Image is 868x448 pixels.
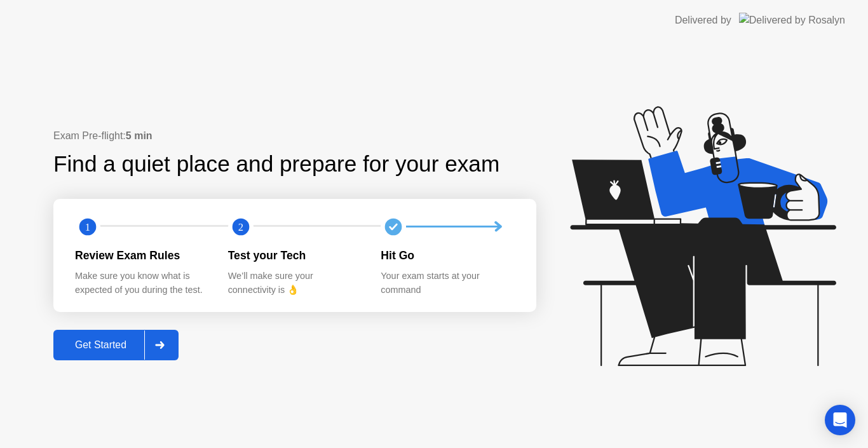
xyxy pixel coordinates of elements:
[57,339,144,351] div: Get Started
[381,247,513,264] div: Hit Go
[53,147,501,181] div: Find a quiet place and prepare for your exam
[85,221,90,233] text: 1
[53,330,179,360] button: Get Started
[75,247,208,264] div: Review Exam Rules
[228,247,361,264] div: Test your Tech
[75,269,208,297] div: Make sure you know what is expected of you during the test.
[126,130,153,141] b: 5 min
[825,405,855,435] div: Open Intercom Messenger
[739,13,845,27] img: Delivered by Rosalyn
[238,221,243,233] text: 2
[53,128,536,144] div: Exam Pre-flight:
[381,269,513,297] div: Your exam starts at your command
[228,269,361,297] div: We’ll make sure your connectivity is 👌
[675,13,731,28] div: Delivered by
